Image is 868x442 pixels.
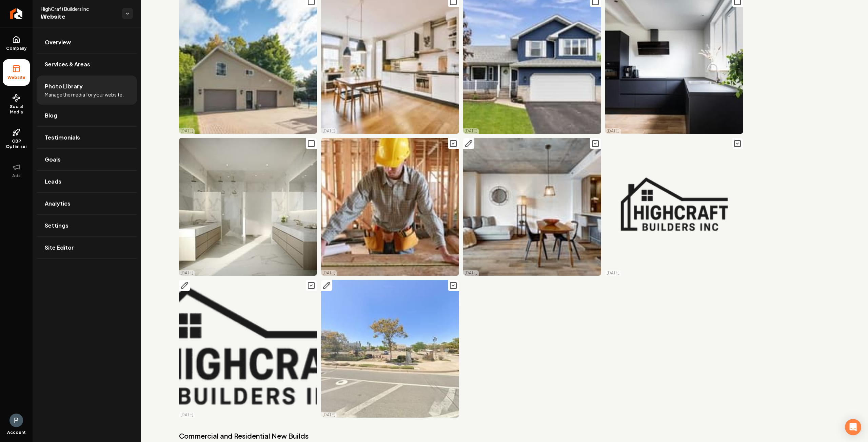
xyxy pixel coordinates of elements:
span: Website [5,75,28,80]
a: Services & Areas [37,54,137,75]
span: Company [3,46,29,51]
a: Goals [37,149,137,170]
span: Goals [45,155,61,164]
button: Open user button [9,414,23,427]
span: Site Editor [45,244,74,252]
p: [DATE] [465,128,477,134]
span: Overview [45,38,71,46]
p: [DATE] [322,270,335,276]
span: Photo Library [45,82,83,90]
span: Ads [9,173,23,178]
span: Manage the media for your website. [45,91,124,98]
span: Testimonials [45,133,80,142]
span: GBP Optimizer [3,139,30,149]
span: Analytics [45,199,71,208]
a: GBP Optimizer [3,123,30,155]
img: Rebolt Logo [10,8,23,19]
a: Analytics [37,193,137,214]
a: Site Editor [37,237,137,258]
a: Testimonials [37,127,137,148]
p: [DATE] [607,128,619,134]
div: Open Intercom Messenger [845,419,861,435]
h2: Commercial and Residential New Builds [179,431,743,441]
a: Blog [37,105,137,126]
span: HighCraft Builders Inc [41,5,117,12]
p: [DATE] [322,128,335,134]
a: Settings [37,215,137,236]
img: Street view of a sunny intersection with trees, landscaping, and construction site in the backgro... [321,280,459,418]
span: Account [7,430,26,435]
img: Luxurious modern bathroom with marble walls, dual vanities, and elegant lighting. [179,138,317,276]
img: Construction worker measuring wood at a job site, wearing a hard hat and tool belt. [321,138,459,276]
span: Settings [45,222,68,230]
p: [DATE] [607,270,619,276]
span: Leads [45,177,61,186]
span: Website [41,12,117,22]
a: Company [3,30,30,57]
img: Modern living room and kitchen with wooden floor, sleek furniture, and stylish decor. [463,138,601,276]
img: Highcraft Builders Inc logo featuring a house silhouette and bold lettering. [605,138,743,276]
p: [DATE] [180,412,193,418]
img: HighCraft Builders Inc logo featuring a house outline and bold text design. [179,280,317,418]
span: Blog [45,111,57,120]
p: [DATE] [322,412,335,418]
p: [DATE] [465,270,477,276]
a: Overview [37,31,137,53]
button: Ads [3,157,30,184]
img: Paul Edwards [9,414,23,427]
a: Leads [37,171,137,192]
span: Social Media [3,104,30,115]
p: [DATE] [180,128,193,134]
p: [DATE] [180,270,193,276]
span: Services & Areas [45,60,90,68]
a: Social Media [3,88,30,120]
